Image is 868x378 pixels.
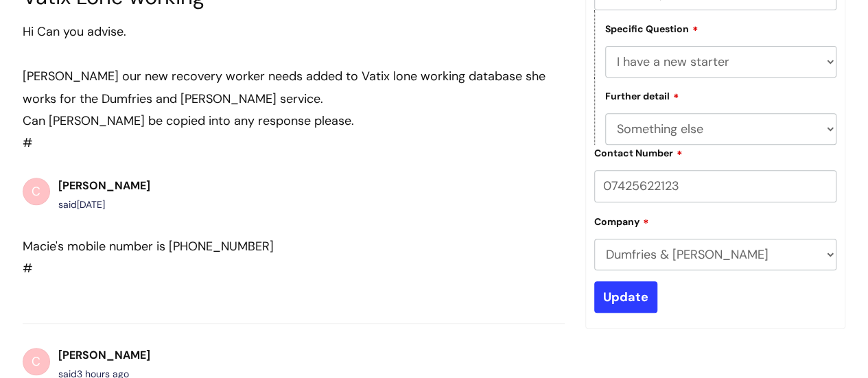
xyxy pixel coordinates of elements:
[23,65,565,110] div: [PERSON_NAME] our new recovery worker needs added to Vatix lone working database she works for th...
[23,178,50,205] div: C
[23,110,565,132] div: Can [PERSON_NAME] be copied into any response please.
[23,235,515,280] div: #
[594,145,683,159] label: Contact Number
[77,198,105,211] span: Thu, 14 Aug, 2025 at 4:14 PM
[23,21,565,154] div: #
[594,281,657,313] input: Update
[58,196,150,213] div: said
[605,21,699,35] label: Specific Question
[58,348,150,362] b: [PERSON_NAME]
[58,178,150,193] b: [PERSON_NAME]
[594,214,649,228] label: Company
[23,21,565,43] div: Hi Can you advise.
[23,235,515,257] div: Macie's mobile number is [PHONE_NUMBER]
[605,88,679,102] label: Further detail
[23,348,50,375] div: C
